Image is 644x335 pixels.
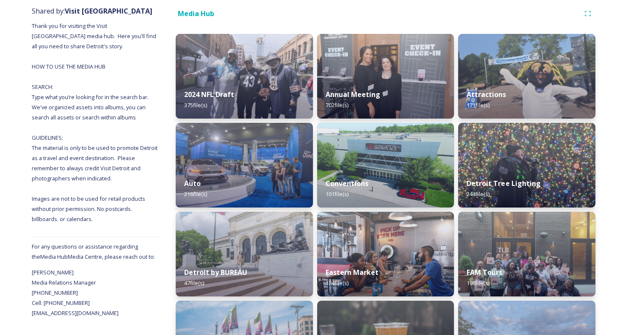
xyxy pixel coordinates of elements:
img: 452b8020-6387-402f-b366-1d8319e12489.jpg [458,212,595,296]
span: 47 file(s) [184,279,204,287]
img: Bureau_DIA_6998.jpg [176,212,313,296]
strong: Media Hub [178,9,214,18]
span: For any questions or assistance regarding the Media Hub Media Centre, please reach out to: [32,243,155,260]
strong: Detroit by BUREAU [184,268,247,277]
strong: Annual Meeting [326,90,380,99]
span: 216 file(s) [184,190,207,198]
strong: Conventions [326,179,368,188]
img: b41b5269-79c1-44fe-8f0b-cab865b206ff.jpg [458,34,595,119]
span: Thank you for visiting the Visit [GEOGRAPHIC_DATA] media hub. Here you'll find all you need to sh... [32,22,159,223]
strong: Detroit Tree Lighting [467,179,540,188]
span: [PERSON_NAME] Media Relations Manager [PHONE_NUMBER] Cell: [PHONE_NUMBER] [EMAIL_ADDRESS][DOMAIN_... [32,269,119,317]
strong: FAM Tours [467,268,502,277]
img: d7532473-e64b-4407-9cc3-22eb90fab41b.jpg [176,123,313,208]
span: 702 file(s) [326,101,348,109]
strong: Eastern Market [326,268,379,277]
strong: Attractions [467,90,506,99]
span: 171 file(s) [467,101,489,109]
strong: Visit [GEOGRAPHIC_DATA] [65,6,152,16]
img: 35ad669e-8c01-473d-b9e4-71d78d8e13d9.jpg [317,123,454,208]
span: 101 file(s) [326,190,348,198]
span: 375 file(s) [184,101,207,109]
strong: 2024 NFL Draft [184,90,234,99]
span: 184 file(s) [326,279,348,287]
img: ad1a86ae-14bd-4f6b-9ce0-fa5a51506304.jpg [458,123,595,208]
img: 3c2c6adb-06da-4ad6-b7c8-83bb800b1f33.jpg [317,212,454,296]
span: 198 file(s) [467,279,489,287]
img: 8c0cc7c4-d0ac-4b2f-930c-c1f64b82d302.jpg [317,34,454,119]
strong: Auto [184,179,201,188]
span: Shared by: [32,6,152,16]
img: 1cf80b3c-b923-464a-9465-a021a0fe5627.jpg [176,34,313,119]
span: 244 file(s) [467,190,489,198]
